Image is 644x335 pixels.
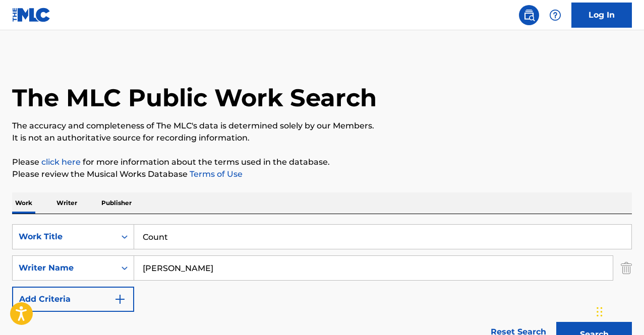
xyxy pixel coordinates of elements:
[98,192,135,214] p: Publisher
[12,168,632,180] p: Please review the Musical Works Database
[53,192,80,214] p: Writer
[19,231,109,243] div: Work Title
[597,297,603,327] div: Drag
[12,156,632,168] p: Please for more information about the terms used in the database.
[12,8,51,22] img: MLC Logo
[12,120,632,132] p: The accuracy and completeness of The MLC's data is determined solely by our Members.
[12,132,632,144] p: It is not an authoritative source for recording information.
[571,3,632,28] a: Log In
[621,255,632,281] img: Delete Criterion
[19,262,109,274] div: Writer Name
[594,287,644,335] iframe: Chat Widget
[523,9,535,21] img: search
[519,5,539,25] a: Public Search
[549,9,561,21] img: help
[41,157,81,167] a: click here
[12,287,134,312] button: Add Criteria
[545,5,565,25] div: Help
[12,192,35,214] p: Work
[188,169,243,179] a: Terms of Use
[114,293,126,305] img: 9d2ae6d4665cec9f34b9.svg
[12,83,377,113] h1: The MLC Public Work Search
